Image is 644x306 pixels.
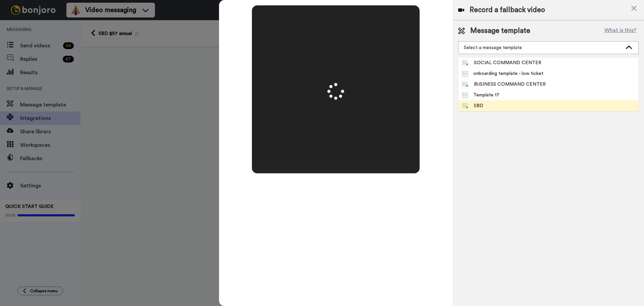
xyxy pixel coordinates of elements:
div: Select a message template [464,44,622,51]
img: nextgen-template.svg [462,82,469,87]
img: Message-temps.svg [462,71,468,77]
span: Message template [470,26,530,36]
button: What is this? [602,26,639,36]
div: Template 17 [462,92,499,98]
img: nextgen-template.svg [462,60,469,66]
img: nextgen-template.svg [462,103,469,109]
div: SOCIAL COMMAND CENTER [462,59,541,66]
div: onboarding template - low ticket [462,70,543,77]
img: Message-temps.svg [462,93,468,98]
div: BUSINESS COMMAND CENTER [462,81,546,88]
div: SBD [462,102,483,109]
